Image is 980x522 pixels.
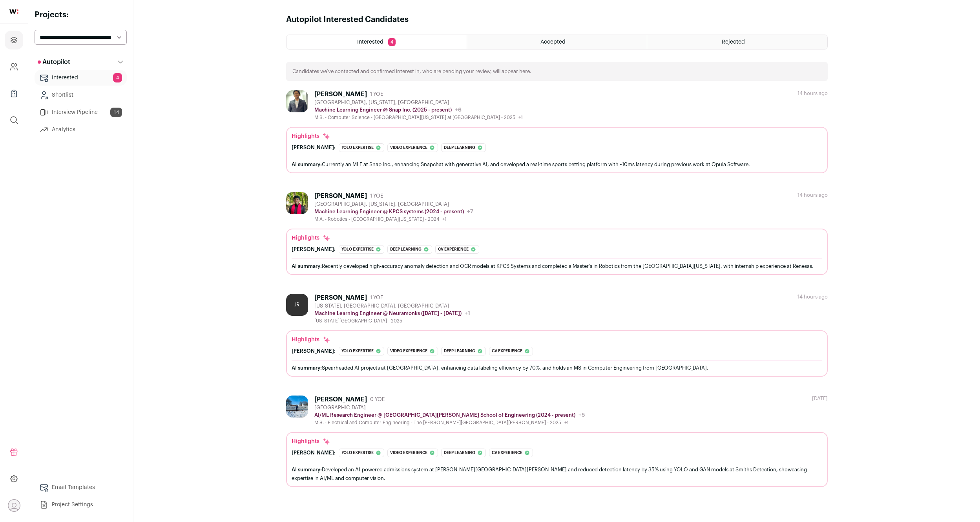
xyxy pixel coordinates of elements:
div: M.S. - Computer Science - [GEOGRAPHIC_DATA][US_STATE] at [GEOGRAPHIC_DATA] - 2025 [314,114,523,121]
span: +1 [564,420,569,425]
div: Developed an AI-powered admissions system at [PERSON_NAME][GEOGRAPHIC_DATA][PERSON_NAME] and redu... [292,465,822,482]
p: Machine Learning Engineer @ KPCS systems (2024 - present) [314,209,464,215]
a: Shortlist [35,87,127,103]
a: Company Lists [5,84,23,103]
div: M.A. - Robotics - [GEOGRAPHIC_DATA][US_STATE] - 2024 [314,216,473,222]
span: 1 YOE [370,193,383,199]
div: Video experience [387,143,438,152]
p: Machine Learning Engineer @ Neuramonks ([DATE] - [DATE]) [314,310,462,317]
div: Yolo expertise [339,245,384,254]
button: Autopilot [35,54,127,70]
div: JR [286,294,308,316]
div: Highlights [292,336,330,344]
a: Interested4 [35,70,127,86]
div: Cv experience [489,347,533,355]
div: Yolo expertise [339,449,384,457]
span: +7 [467,209,473,214]
span: Interested [357,39,383,45]
div: Yolo expertise [339,347,384,355]
div: [PERSON_NAME] [314,294,367,302]
a: JR [PERSON_NAME] 1 YOE [US_STATE], [GEOGRAPHIC_DATA], [GEOGRAPHIC_DATA] Machine Learning Engineer... [286,294,828,377]
span: +1 [518,115,523,120]
div: [PERSON_NAME] [314,396,367,403]
div: [GEOGRAPHIC_DATA] [314,405,585,411]
span: 1 YOE [370,295,383,301]
div: [PERSON_NAME]: [292,450,336,456]
p: AI/ML Research Engineer @ [GEOGRAPHIC_DATA][PERSON_NAME] School of Engineering (2024 - present) [314,412,575,418]
a: Company and ATS Settings [5,57,23,76]
div: [GEOGRAPHIC_DATA], [US_STATE], [GEOGRAPHIC_DATA] [314,99,523,106]
div: [US_STATE], [GEOGRAPHIC_DATA], [GEOGRAPHIC_DATA] [314,303,470,309]
img: 055317dc30fc282f1b1aec35295eaa8bd9212ea518972062aa6e8dc0eabb3e78.jpg [286,192,308,214]
div: 14 hours ago [798,294,828,300]
div: Deep learning [441,449,486,457]
div: Cv experience [489,449,533,457]
span: 1 YOE [370,91,383,97]
a: Accepted [467,35,647,49]
div: [GEOGRAPHIC_DATA], [US_STATE], [GEOGRAPHIC_DATA] [314,201,473,207]
span: AI summary: [292,162,322,167]
a: Analytics [35,122,127,137]
span: 4 [113,73,122,82]
span: +5 [579,412,585,418]
a: Project Settings [35,497,127,513]
span: +1 [465,311,470,316]
img: 09b9e8b46e21b3e5b3ccb84c4bba88c7bba9de0ecebc0aaca70d75ae12a9fdfc.jpg [286,396,308,418]
div: Video experience [387,347,438,355]
span: +6 [455,107,462,113]
a: [PERSON_NAME] 0 YOE [GEOGRAPHIC_DATA] AI/ML Research Engineer @ [GEOGRAPHIC_DATA][PERSON_NAME] Sc... [286,396,828,487]
span: 0 YOE [370,396,385,403]
a: Rejected [647,35,827,49]
div: [PERSON_NAME] [314,90,367,98]
div: Deep learning [387,245,432,254]
span: AI summary: [292,264,322,269]
span: AI summary: [292,365,322,370]
a: Email Templates [35,480,127,495]
span: Rejected [722,39,745,45]
a: [PERSON_NAME] 1 YOE [GEOGRAPHIC_DATA], [US_STATE], [GEOGRAPHIC_DATA] Machine Learning Engineer @ ... [286,90,828,173]
div: Video experience [387,449,438,457]
div: Highlights [292,234,330,242]
img: 9fc5d68a870904c9a10f813f9d07475fa1effa44eb5193a7446816031eff0e82.jpg [286,90,308,112]
div: Deep learning [441,143,486,152]
div: 14 hours ago [798,90,828,97]
div: Spearheaded AI projects at [GEOGRAPHIC_DATA], enhancing data labeling efficiency by 70%, and hold... [292,364,822,372]
div: [PERSON_NAME]: [292,145,336,151]
span: 14 [110,108,122,117]
div: Currently an MLE at Snap Inc., enhancing Snapchat with generative AI, and developed a real-time s... [292,160,822,169]
div: [DATE] [812,396,828,402]
span: +1 [442,217,447,222]
div: [PERSON_NAME]: [292,246,336,253]
a: [PERSON_NAME] 1 YOE [GEOGRAPHIC_DATA], [US_STATE], [GEOGRAPHIC_DATA] Machine Learning Engineer @ ... [286,192,828,275]
div: Recently developed high-accuracy anomaly detection and OCR models at KPCS Systems and completed a... [292,262,822,270]
div: Deep learning [441,347,486,355]
p: Autopilot [38,57,70,67]
div: M.S. - Electrical and Computer Engineering - The [PERSON_NAME][GEOGRAPHIC_DATA][PERSON_NAME] - 2025 [314,419,585,426]
span: 4 [388,38,396,46]
p: Candidates we’ve contacted and confirmed interest in, who are pending your review, will appear here. [292,68,531,75]
div: [PERSON_NAME]: [292,348,336,354]
p: Machine Learning Engineer @ Snap Inc. (2025 - present) [314,107,452,113]
div: [US_STATE][GEOGRAPHIC_DATA] - 2025 [314,318,470,324]
div: Cv experience [435,245,479,254]
button: Open dropdown [8,499,20,512]
div: [PERSON_NAME] [314,192,367,200]
div: Highlights [292,132,330,140]
a: Projects [5,31,23,49]
div: Yolo expertise [339,143,384,152]
h1: Autopilot Interested Candidates [286,14,409,25]
a: Interview Pipeline14 [35,104,127,120]
img: wellfound-shorthand-0d5821cbd27db2630d0214b213865d53afaa358527fdda9d0ea32b1df1b89c2c.svg [9,9,18,14]
span: AI summary: [292,467,322,472]
div: Highlights [292,438,330,445]
div: 14 hours ago [798,192,828,198]
h2: Projects: [35,9,127,20]
span: Accepted [540,39,566,45]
